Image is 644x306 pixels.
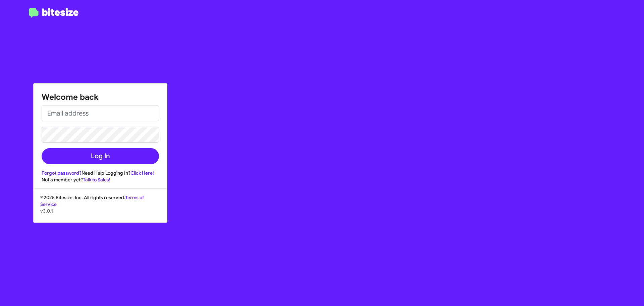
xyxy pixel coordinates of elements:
div: © 2025 Bitesize, Inc. All rights reserved. [34,194,167,222]
button: Log In [42,148,159,164]
h1: Welcome back [42,92,159,102]
div: Not a member yet? [42,176,159,183]
a: Click Here! [130,170,154,176]
a: Talk to Sales! [83,177,110,183]
input: Email address [42,105,159,121]
div: Need Help Logging In? [42,170,159,176]
a: Forgot password? [42,170,82,176]
p: v3.0.1 [40,208,160,214]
